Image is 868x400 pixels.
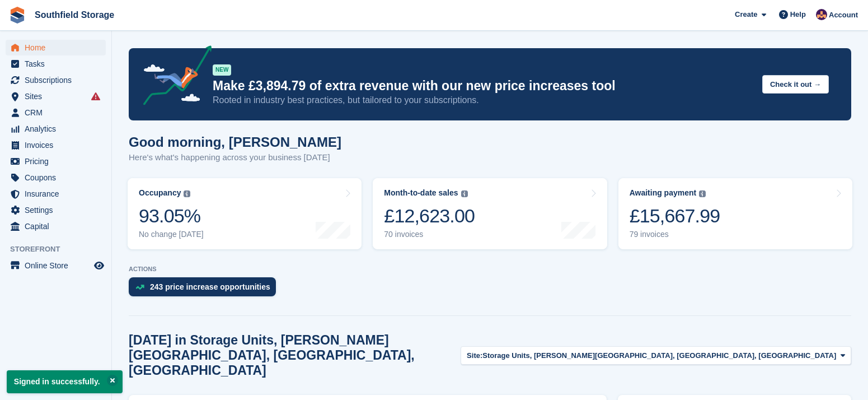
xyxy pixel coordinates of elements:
[129,151,341,164] p: Here's what's happening across your business [DATE]
[630,230,720,239] div: 79 invoices
[482,350,836,361] span: Storage Units, [PERSON_NAME][GEOGRAPHIC_DATA], [GEOGRAPHIC_DATA], [GEOGRAPHIC_DATA]
[213,64,231,76] div: NEW
[25,137,92,153] span: Invoices
[6,72,106,88] a: menu
[762,75,829,94] button: Check it out →
[184,190,190,197] img: icon-info-grey-7440780725fd019a000dd9b08b2336e03edf1995a4989e88bcd33f0948082b44.svg
[467,350,482,361] span: Site:
[384,204,475,227] div: £12,623.00
[139,188,181,198] div: Occupancy
[618,178,852,249] a: Awaiting payment £15,667.99 79 invoices
[91,92,100,101] i: Smart entry sync failures have occurred
[6,40,106,55] a: menu
[134,45,212,109] img: price-adjustments-announcement-icon-8257ccfd72463d97f412b2fc003d46551f7dbcb40ab6d574587a9cd5c0d94...
[384,188,458,198] div: Month-to-date sales
[25,56,92,72] span: Tasks
[25,89,92,104] span: Sites
[6,258,106,273] a: menu
[9,7,26,24] img: stora-icon-8386f47178a22dfd0bd8f6a31ec36ba5ce8667c1dd55bd0f319d3a0aa187defe.svg
[135,285,144,290] img: price_increase_opportunities-93ffe204e8149a01c8c9dc8f82e8f89637d9d84a8eef4429ea346261dce0b2c0.svg
[6,154,106,169] a: menu
[129,134,341,150] h1: Good morning, [PERSON_NAME]
[25,72,92,88] span: Subscriptions
[373,178,607,249] a: Month-to-date sales £12,623.00 70 invoices
[25,258,92,273] span: Online Store
[129,333,461,378] h2: [DATE] in Storage Units, [PERSON_NAME][GEOGRAPHIC_DATA], [GEOGRAPHIC_DATA], [GEOGRAPHIC_DATA]
[25,186,92,202] span: Insurance
[139,204,204,227] div: 93.05%
[25,170,92,185] span: Coupons
[6,218,106,234] a: menu
[7,370,123,393] p: Signed in successfully.
[25,40,92,55] span: Home
[128,178,362,249] a: Occupancy 93.05% No change [DATE]
[10,244,111,255] span: Storefront
[699,190,706,197] img: icon-info-grey-7440780725fd019a000dd9b08b2336e03edf1995a4989e88bcd33f0948082b44.svg
[25,121,92,137] span: Analytics
[6,121,106,137] a: menu
[25,202,92,218] span: Settings
[6,137,106,153] a: menu
[630,204,720,227] div: £15,667.99
[150,282,270,291] div: 243 price increase opportunities
[6,202,106,218] a: menu
[129,266,851,273] p: ACTIONS
[139,230,204,239] div: No change [DATE]
[6,89,106,104] a: menu
[213,78,753,94] p: Make £3,894.79 of extra revenue with our new price increases tool
[6,105,106,120] a: menu
[461,346,851,365] button: Site: Storage Units, [PERSON_NAME][GEOGRAPHIC_DATA], [GEOGRAPHIC_DATA], [GEOGRAPHIC_DATA]
[25,105,92,120] span: CRM
[630,188,697,198] div: Awaiting payment
[30,6,119,24] a: Southfield Storage
[92,259,106,272] a: Preview store
[461,190,468,197] img: icon-info-grey-7440780725fd019a000dd9b08b2336e03edf1995a4989e88bcd33f0948082b44.svg
[25,218,92,234] span: Capital
[384,230,475,239] div: 70 invoices
[129,277,281,302] a: 243 price increase opportunities
[790,9,806,20] span: Help
[735,9,757,20] span: Create
[6,186,106,202] a: menu
[213,94,753,106] p: Rooted in industry best practices, but tailored to your subscriptions.
[816,9,827,20] img: Sharon Law
[6,56,106,72] a: menu
[829,10,858,21] span: Account
[6,170,106,185] a: menu
[25,154,92,169] span: Pricing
